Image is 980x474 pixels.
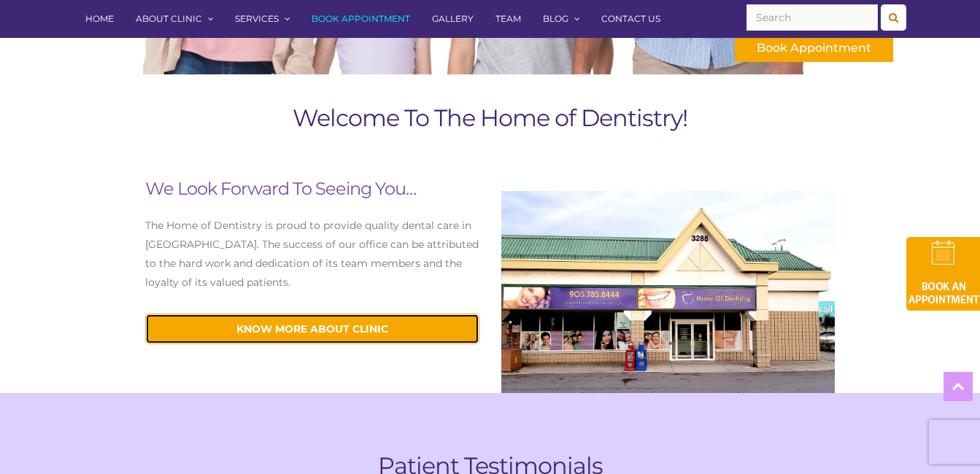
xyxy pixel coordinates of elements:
[735,34,893,62] div: Book Appointment
[944,372,973,401] a: Top
[501,191,836,393] img: dentist-care
[746,4,878,31] input: Search
[906,237,980,311] img: book-an-appointment-hod-gld.png
[74,104,906,133] h1: Welcome To The Home of Dentistry!
[145,216,479,292] p: The Home of Dentistry is proud to provide quality dental care in [GEOGRAPHIC_DATA]. The success o...
[145,314,479,344] a: know more about Clinic
[145,176,479,201] h2: We Look Forward To Seeing You…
